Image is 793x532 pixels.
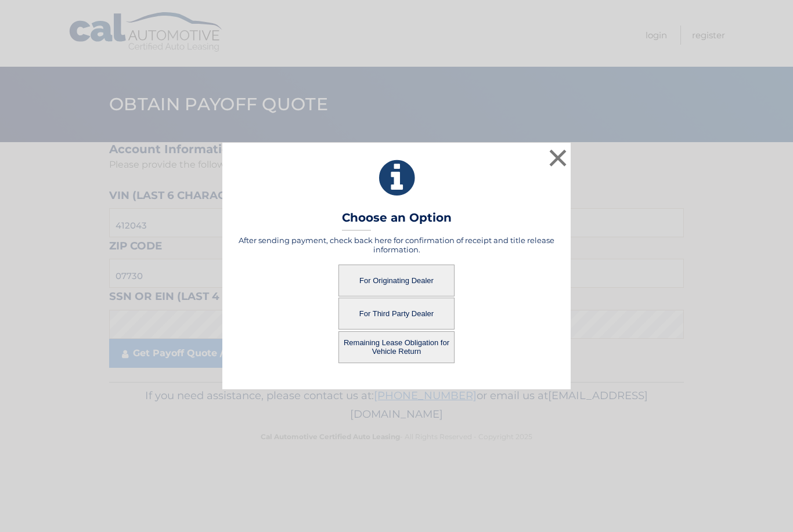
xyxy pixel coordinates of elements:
[546,146,569,169] button: ×
[342,211,452,231] h3: Choose an Option
[338,265,455,296] button: For Originating Dealer
[338,331,455,363] button: Remaining Lease Obligation for Vehicle Return
[237,236,556,254] h5: After sending payment, check back here for confirmation of receipt and title release information.
[338,298,455,330] button: For Third Party Dealer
